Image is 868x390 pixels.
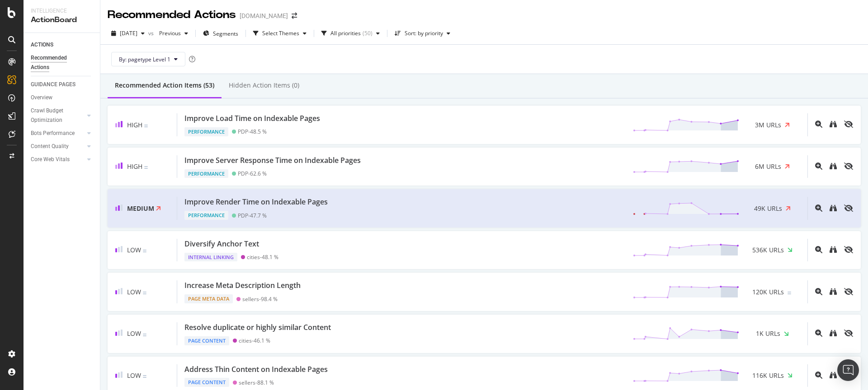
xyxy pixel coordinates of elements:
[120,29,137,37] span: 2025 Aug. 10th
[756,329,780,338] span: 1K URLs
[199,26,242,41] button: Segments
[755,121,781,130] span: 3M URLs
[184,113,320,124] div: Improve Load Time on Indexable Pages
[31,40,53,50] div: ACTIONS
[144,125,148,127] img: Equal
[239,337,270,344] div: cities - 46.1 %
[844,288,853,295] div: eye-slash
[815,288,822,295] div: magnifying-glass-plus
[830,246,837,253] div: binoculars
[752,371,784,380] span: 116K URLs
[844,204,853,212] div: eye-slash
[31,15,93,25] div: ActionBoard
[752,246,784,255] span: 536K URLs
[318,26,383,41] button: All priorities(50)
[184,336,229,345] div: Page Content
[184,169,228,178] div: Performance
[830,162,837,170] div: binoculars
[262,31,299,36] div: Select Themes
[31,129,75,138] div: Bots Performance
[815,246,822,253] div: magnifying-glass-plus
[815,330,822,337] div: magnifying-glass-plus
[148,29,156,37] span: vs
[115,81,214,90] div: Recommended Action Items (53)
[127,288,141,296] span: Low
[213,30,238,37] span: Segments
[31,93,52,102] div: Overview
[144,166,148,169] img: Equal
[788,292,791,294] img: Equal
[184,211,228,220] div: Performance
[143,292,146,294] img: Equal
[229,81,299,90] div: Hidden Action Items (0)
[127,162,142,171] span: High
[127,371,141,380] span: Low
[156,29,181,37] span: Previous
[363,31,373,36] div: ( 50 )
[31,106,78,125] div: Crawl Budget Optimization
[837,359,859,381] div: Open Intercom Messenger
[108,26,148,41] button: [DATE]
[830,121,837,129] a: binoculars
[240,11,288,20] div: [DOMAIN_NAME]
[31,142,69,151] div: Content Quality
[844,246,853,253] div: eye-slash
[391,26,454,41] button: Sort: by priority
[184,197,328,207] div: Improve Render Time on Indexable Pages
[31,80,75,89] div: GUIDANCE PAGES
[238,212,267,219] div: PDP - 47.7 %
[247,254,278,260] div: cities - 48.1 %
[184,253,237,262] div: Internal Linking
[830,288,837,296] a: binoculars
[111,52,185,66] button: By: pagetype Level 1
[830,163,837,171] a: binoculars
[844,121,853,128] div: eye-slash
[830,204,837,212] div: binoculars
[127,246,141,254] span: Low
[184,364,328,375] div: Address Thin Content on Indexable Pages
[752,288,784,297] span: 120K URLs
[127,121,142,129] span: High
[292,13,297,19] div: arrow-right-arrow-left
[830,246,837,254] a: binoculars
[844,162,853,170] div: eye-slash
[815,121,822,128] div: magnifying-glass-plus
[31,129,85,138] a: Bots Performance
[815,162,822,170] div: magnifying-glass-plus
[184,322,331,333] div: Resolve duplicate or highly similar Content
[238,170,267,177] div: PDP - 62.6 %
[184,239,259,249] div: Diversify Anchor Text
[238,128,267,135] div: PDP - 48.5 %
[405,31,443,36] div: Sort: by priority
[127,329,141,338] span: Low
[119,56,170,63] span: By: pagetype Level 1
[830,121,837,128] div: binoculars
[184,280,301,291] div: Increase Meta Description Length
[31,93,94,102] a: Overview
[754,204,782,213] span: 49K URLs
[31,53,85,72] div: Recommended Actions
[31,142,85,151] a: Content Quality
[830,205,837,213] a: binoculars
[830,288,837,295] div: binoculars
[815,371,822,379] div: magnifying-glass-plus
[239,379,274,386] div: sellers - 88.1 %
[184,127,228,136] div: Performance
[143,250,146,252] img: Equal
[31,155,85,164] a: Core Web Vitals
[330,31,361,36] div: All priorities
[31,53,94,72] a: Recommended Actions
[815,204,822,212] div: magnifying-glass-plus
[830,330,837,337] div: binoculars
[127,204,154,213] span: Medium
[844,330,853,337] div: eye-slash
[143,334,146,336] img: Equal
[242,296,278,302] div: sellers - 98.4 %
[830,372,837,380] a: binoculars
[250,26,310,41] button: Select Themes
[830,330,837,338] a: binoculars
[31,155,70,164] div: Core Web Vitals
[184,378,229,387] div: Page Content
[184,294,233,303] div: Page Meta Data
[31,40,94,50] a: ACTIONS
